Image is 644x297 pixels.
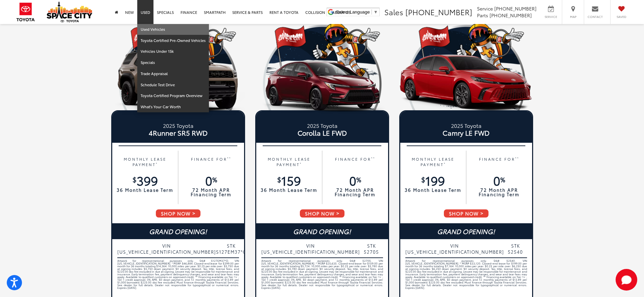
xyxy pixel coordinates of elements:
[137,79,209,91] a: Schedule Test Drive
[614,15,629,19] span: Saved
[255,48,389,115] img: 25_Corolla_XSE_Ruby_Flare_Pearl_Right
[349,172,361,189] span: 0
[137,35,209,46] a: Toyota Certified Pre-Owned Vehicles
[477,5,493,12] span: Service
[566,15,580,19] span: Map
[137,68,209,79] a: Trade Appraisal
[405,6,472,17] span: [PHONE_NUMBER]
[155,209,201,218] span: SHOP NOW
[111,48,245,115] img: 25_4Runner_TRD_Pro_Mudbath_Right
[374,9,378,15] span: ▼
[470,156,529,167] p: FINANCE FOR
[399,48,533,115] img: 25_Camry_XSE_Red_Right
[261,243,360,255] span: VIN [US_VEHICLE_IDENTIFICATION_NUMBER]
[490,12,532,19] span: [PHONE_NUMBER]
[616,269,637,291] svg: Start Chat
[137,101,209,112] a: What's Your Car Worth
[443,209,489,218] span: SHOP NOW
[404,188,463,192] p: 36 Month Lease Term
[277,172,301,189] span: 159
[421,172,445,189] span: 199
[137,24,209,35] a: Used Vehicles
[114,121,242,129] small: 2025 Toyota
[404,156,463,167] p: MONTHLY LEASE PAYMENT
[402,121,530,129] small: 2025 Toyota
[137,46,209,57] a: Vehicles Under 15k
[500,175,505,184] sup: %
[372,9,372,15] span: ​
[117,243,216,255] span: VIN [US_VEHICLE_IDENTIFICATION_NUMBER]
[504,243,527,255] span: STK 52540
[616,269,637,291] button: Toggle Chat Window
[421,175,425,184] sup: $
[133,172,158,189] span: 399
[114,129,242,136] span: 4Runner SR5 RWD
[137,90,209,101] a: Toyota Certified Program Overview
[116,188,175,192] p: 36 Month Lease Term
[336,9,378,15] a: Select Language​
[384,6,403,17] span: Sales
[133,175,137,184] sup: $
[336,9,370,15] span: Select Language
[493,172,505,189] span: 0
[405,243,504,255] span: VIN [US_VEHICLE_IDENTIFICATION_NUMBER]
[477,12,488,19] span: Parts
[470,188,529,197] p: 72 Month APR Financing Term
[588,15,603,19] span: Contact
[326,188,385,197] p: 72 Month APR Financing Term
[212,175,217,184] sup: %
[356,175,361,184] sup: %
[258,129,386,136] span: Corolla LE FWD
[326,156,385,167] p: FINANCE FOR
[260,156,319,167] p: MONTHLY LEASE PAYMENT
[256,223,388,239] div: GRAND OPENING!
[258,121,386,129] small: 2025 Toyota
[116,156,175,167] p: MONTHLY LEASE PAYMENT
[216,243,247,255] span: STK S127EM37*O
[182,188,241,197] p: 72 Month APR Financing Term
[543,15,558,19] span: Service
[494,5,536,12] span: [PHONE_NUMBER]
[112,223,244,239] div: GRAND OPENING!
[400,223,532,239] div: GRAND OPENING!
[137,57,209,68] a: Specials
[205,172,217,189] span: 0
[360,243,383,255] span: STK 52705
[402,129,530,136] span: Camry LE FWD
[299,209,345,218] span: SHOP NOW
[260,188,319,192] p: 36 Month Lease Term
[277,175,281,184] sup: $
[182,156,241,167] p: FINANCE FOR
[47,1,92,22] img: Space City Toyota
